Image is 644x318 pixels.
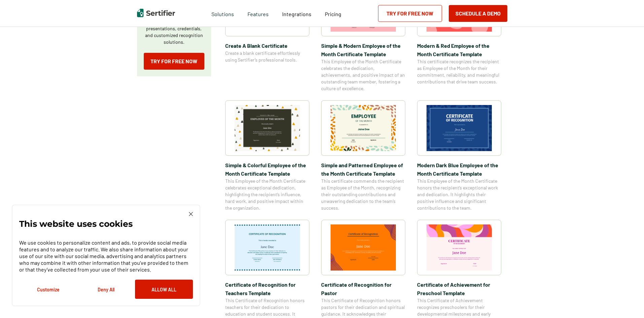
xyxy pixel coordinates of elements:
[225,41,309,50] span: Create A Blank Certificate
[144,53,204,70] a: Try for Free Now
[321,178,405,211] span: This certificate commends the recipient as Employee of the Month, recognizing their outstanding c...
[321,100,405,211] a: Simple and Patterned Employee of the Month Certificate TemplateSimple and Patterned Employee of t...
[235,224,300,271] img: Certificate of Recognition for Teachers Template
[137,9,175,17] img: Sertifier | Digital Credentialing Platform
[427,105,492,151] img: Modern Dark Blue Employee of the Month Certificate Template
[225,178,309,211] span: This Employee of the Month Certificate celebrates exceptional dedication, highlighting the recipi...
[19,239,193,273] p: We use cookies to personalize content and ads, to provide social media features and to analyze ou...
[321,280,405,297] span: Certificate of Recognition for Pastor
[19,280,77,299] button: Customize
[610,286,644,318] iframe: Chat Widget
[321,58,405,92] span: This Employee of the Month Certificate celebrates the dedication, achievements, and positive impa...
[321,161,405,178] span: Simple and Patterned Employee of the Month Certificate Template
[417,161,501,178] span: Modern Dark Blue Employee of the Month Certificate Template
[225,50,309,63] span: Create a blank certificate effortlessly using Sertifier’s professional tools.
[211,9,234,17] span: Solutions
[417,100,501,211] a: Modern Dark Blue Employee of the Month Certificate TemplateModern Dark Blue Employee of the Month...
[247,9,269,17] span: Features
[417,41,501,58] span: Modern & Red Employee of the Month Certificate Template
[417,178,501,211] span: This Employee of the Month Certificate honors the recipient’s exceptional work and dedication. It...
[417,280,501,297] span: Certificate of Achievement for Preschool Template
[225,100,309,211] a: Simple & Colorful Employee of the Month Certificate TemplateSimple & Colorful Employee of the Mon...
[235,105,300,151] img: Simple & Colorful Employee of the Month Certificate Template
[282,9,311,17] a: Integrations
[331,224,396,271] img: Certificate of Recognition for Pastor
[77,280,135,299] button: Deny All
[19,220,133,227] p: This website uses cookies
[449,5,507,22] button: Schedule a Demo
[321,41,405,58] span: Simple & Modern Employee of the Month Certificate Template
[427,224,492,271] img: Certificate of Achievement for Preschool Template
[225,280,309,297] span: Certificate of Recognition for Teachers Template
[282,11,311,17] span: Integrations
[378,5,442,22] a: Try for Free Now
[189,212,193,216] img: Cookie Popup Close
[144,12,204,45] p: Create a blank certificate with Sertifier for professional presentations, credentials, and custom...
[325,9,341,17] a: Pricing
[135,280,193,299] button: Allow All
[331,105,396,151] img: Simple and Patterned Employee of the Month Certificate Template
[225,161,309,178] span: Simple & Colorful Employee of the Month Certificate Template
[417,58,501,85] span: This certificate recognizes the recipient as Employee of the Month for their commitment, reliabil...
[325,11,341,17] span: Pricing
